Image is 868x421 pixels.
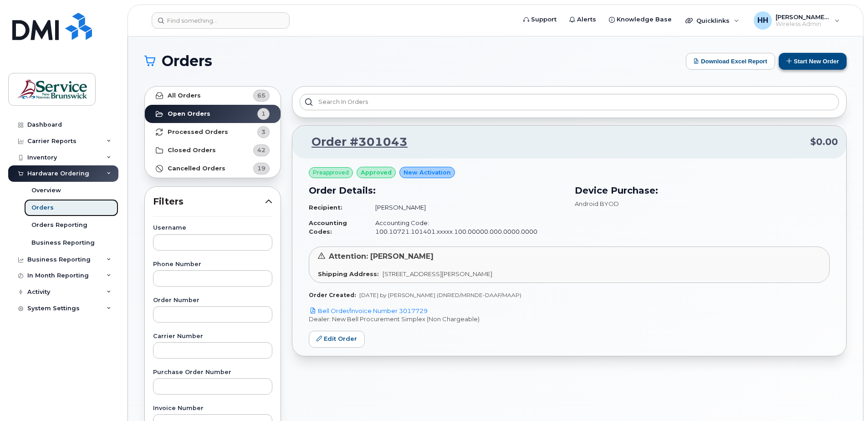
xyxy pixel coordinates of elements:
strong: Order Created: [309,292,356,298]
strong: All Orders [168,92,201,99]
label: Order Number [153,298,272,303]
button: Download Excel Report [686,53,775,70]
label: Invoice Number [153,406,272,411]
span: Android BYOD [575,200,619,207]
span: 1 [261,109,266,118]
label: Carrier Number [153,334,272,339]
p: Dealer: New Bell Procurement Simplex (Non Chargeable) [309,315,830,323]
span: approved [361,168,392,177]
a: Closed Orders42 [145,141,281,159]
td: Accounting Code: 100.10721.101401.xxxxx.100.00000.000.0000.0000 [367,215,564,239]
span: [DATE] by [PERSON_NAME] (DNRED/MRNDE-DAAF/MAAP) [359,292,521,298]
a: Processed Orders3 [145,123,281,141]
span: Filters [153,195,265,208]
a: Open Orders1 [145,105,281,123]
strong: Shipping Address: [318,270,379,277]
strong: Open Orders [168,110,210,118]
span: 3 [261,128,266,136]
strong: Processed Orders [168,128,228,136]
td: [PERSON_NAME] [367,200,564,216]
h3: Device Purchase: [575,184,830,197]
label: Phone Number [153,262,272,267]
a: All Orders65 [145,87,281,105]
strong: Recipient: [309,204,342,211]
a: Cancelled Orders19 [145,159,281,178]
input: Search in orders [300,94,839,110]
span: [STREET_ADDRESS][PERSON_NAME] [383,270,492,277]
span: Orders [162,54,212,68]
span: 19 [257,164,266,173]
strong: Accounting Codes: [309,219,347,235]
strong: Cancelled Orders [168,165,225,172]
span: 42 [257,146,266,154]
span: $0.00 [810,135,838,149]
strong: Closed Orders [168,147,216,154]
span: Attention: [PERSON_NAME] [329,252,434,261]
label: Username [153,225,272,231]
span: Preapproved [313,169,349,177]
button: Start New Order [779,53,847,70]
a: Order #301043 [301,134,408,150]
a: Edit Order [309,331,365,348]
span: New Activation [403,168,451,177]
h3: Order Details: [309,184,564,197]
span: 65 [257,91,266,100]
label: Purchase Order Number [153,370,272,375]
a: Bell Order/Invoice Number 3017729 [309,307,428,314]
